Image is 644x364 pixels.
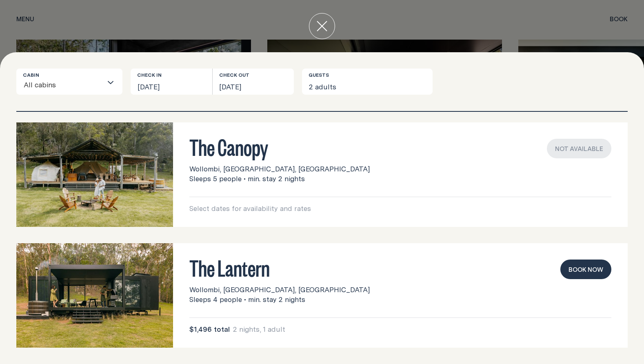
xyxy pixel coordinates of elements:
[302,69,433,95] button: 2 adults
[233,324,285,334] span: 2 nights, 1 adult
[131,69,212,95] button: [DATE]
[189,285,370,295] span: Wollombi, [GEOGRAPHIC_DATA], [GEOGRAPHIC_DATA]
[560,260,611,279] button: book now
[213,69,294,95] button: [DATE]
[189,204,611,213] p: Select dates for availability and rates
[547,139,611,158] div: Not available
[189,164,370,174] span: Wollombi, [GEOGRAPHIC_DATA], [GEOGRAPHIC_DATA]
[309,13,335,39] button: close
[189,260,611,275] h3: The Lantern
[23,75,56,94] span: All cabins
[16,69,122,95] div: Search for option
[189,174,305,184] span: Sleeps 5 people • min. stay 2 nights
[189,139,611,154] h3: The Canopy
[309,72,329,78] label: Guests
[189,324,230,334] span: $1,496 total
[189,295,305,304] span: Sleeps 4 people • min. stay 2 nights
[56,77,102,94] input: Search for option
